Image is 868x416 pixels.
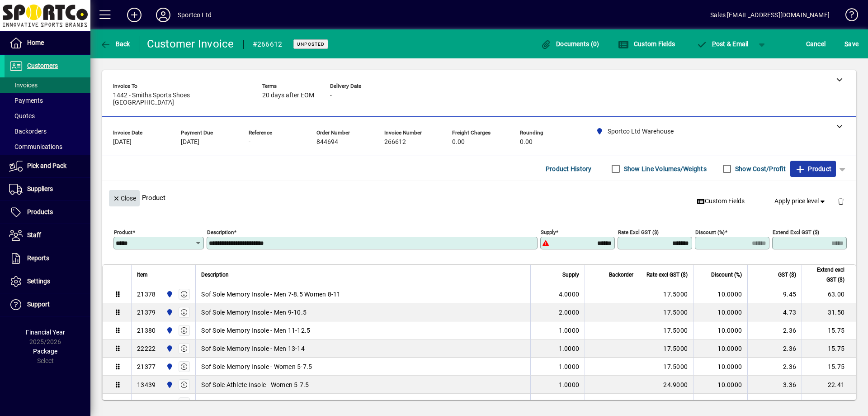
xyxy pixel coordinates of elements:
a: Home [5,32,90,54]
span: Product [795,162,831,176]
span: Item [137,270,148,280]
span: 0.00 [520,139,533,146]
div: 13439 [137,380,156,389]
span: Sof Sole Memory Insole - Men 13-14 [201,344,305,353]
td: 2.36 [747,321,802,339]
div: 18875 [137,398,156,407]
td: 63.00 [802,285,856,303]
span: 1.0000 [559,398,580,407]
button: Delete [830,190,852,212]
span: Extend excl GST ($) [807,265,844,285]
td: 2.36 [747,339,802,358]
span: Staff [27,231,41,239]
span: S [844,40,848,48]
a: Suppliers [5,178,90,201]
span: Sof Sole Athlete Insole - Women 5-7.5 [201,380,309,389]
span: Package [33,348,57,355]
a: Settings [5,270,90,293]
button: Product [790,161,836,177]
span: Payments [9,97,43,104]
div: 21378 [137,290,156,299]
label: Show Line Volumes/Weights [622,164,707,173]
div: 17.5000 [645,290,688,299]
span: Sportco Ltd Warehouse [164,289,174,299]
td: 3.36 [747,376,802,394]
td: 15.75 [802,358,856,376]
button: Cancel [804,36,828,52]
td: 15.75 [802,321,856,339]
label: Show Cost/Profit [733,164,786,173]
td: 22.41 [802,376,856,394]
div: Sportco Ltd [178,8,212,22]
span: Home [27,39,44,46]
span: 2.0000 [559,308,580,317]
span: 1.0000 [559,362,580,371]
a: Support [5,293,90,316]
span: Close [113,191,136,206]
app-page-header-button: Delete [830,197,852,205]
span: [DATE] [113,139,132,146]
span: Invoices [9,81,38,89]
div: 21380 [137,326,156,335]
td: 10.0000 [693,394,747,412]
td: 10.0000 [693,321,747,339]
div: Sales [EMAIL_ADDRESS][DOMAIN_NAME] [710,8,830,22]
app-page-header-button: Close [107,194,142,202]
a: Knowledge Base [839,2,857,31]
span: Supply [562,270,579,280]
mat-label: Product [114,229,132,235]
mat-label: Supply [541,229,556,235]
span: Unposted [297,41,325,47]
button: Custom Fields [616,36,677,52]
a: Staff [5,224,90,247]
td: 15.75 [802,339,856,358]
div: Customer Invoice [147,37,234,51]
span: Sof Sole Memory Insole - Men 9-10.5 [201,308,307,317]
span: Communications [9,143,62,150]
button: Custom Fields [693,193,748,210]
span: Back [100,40,130,48]
div: 17.5000 [645,362,688,371]
button: Apply price level [771,193,830,210]
span: ost & Email [696,40,749,48]
a: Communications [5,139,90,154]
span: Discount (%) [711,270,742,280]
span: 4.0000 [559,290,580,299]
a: Payments [5,93,90,108]
span: 20 days after EOM [262,92,314,99]
button: Add [120,7,149,23]
span: Cancel [806,37,826,51]
td: 10.0000 [693,303,747,321]
span: Sportco Ltd Warehouse [164,307,174,317]
mat-label: Rate excl GST ($) [618,229,659,235]
td: 31.50 [802,303,856,321]
span: - [249,139,250,146]
td: 27.00 [802,394,856,412]
span: Reports [27,254,49,262]
td: 4.05 [747,394,802,412]
td: 10.0000 [693,358,747,376]
span: Customers [27,62,58,69]
span: Custom Fields [618,40,675,48]
app-page-header-button: Back [90,36,140,52]
span: Support [27,301,50,308]
span: Sof Sole [MEDICAL_DATA] FULL Insole Women 5-11 r [201,398,353,407]
span: Suppliers [27,185,53,192]
span: 1442 - Smiths Sports Shoes [GEOGRAPHIC_DATA] [113,92,249,106]
span: 844694 [316,139,338,146]
span: Sof Sole Memory Insole - Women 5-7.5 [201,362,312,371]
td: 4.73 [747,303,802,321]
a: Pick and Pack [5,155,90,177]
td: 9.45 [747,285,802,303]
a: Backorders [5,124,90,139]
div: 17.5000 [645,326,688,335]
div: #266612 [253,37,283,52]
span: 266612 [384,139,406,146]
span: GST ($) [778,270,796,280]
span: - [330,92,332,99]
span: Documents (0) [541,40,599,48]
span: ave [844,37,859,51]
div: 24.9000 [645,380,688,389]
div: 22222 [137,344,156,353]
span: Sportco Ltd Warehouse [164,344,174,354]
